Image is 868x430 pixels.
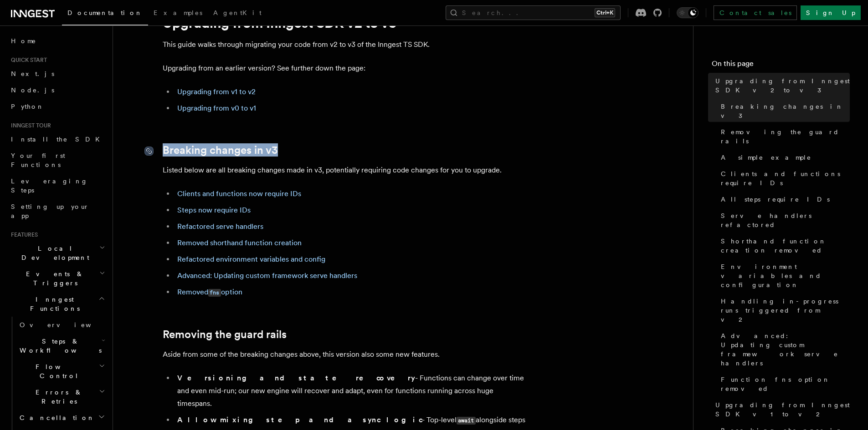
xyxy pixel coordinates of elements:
[715,400,850,419] span: Upgrading from Inngest SDK v1 to v2
[16,333,107,359] button: Steps & Workflows
[16,410,107,426] button: Cancellation
[717,258,850,293] a: Environment variables and configuration
[148,3,208,25] a: Examples
[721,153,812,162] span: A simple example
[457,417,476,425] code: await
[717,293,850,328] a: Handling in-progress runs triggered from v2
[16,413,95,422] span: Cancellation
[801,5,861,20] a: Sign Up
[62,3,148,25] a: Documentation
[16,359,107,384] button: Flow Control
[11,86,54,94] span: Node.js
[7,82,107,98] a: Node.js
[163,38,527,51] p: This guide walks through migrating your code from v2 to v3 of the Inngest TS SDK.
[163,144,278,157] a: Breaking changes in v3
[7,269,99,288] span: Events & Triggers
[154,9,202,16] span: Examples
[721,169,850,187] span: Clients and functions require IDs
[714,5,797,20] a: Contact sales
[712,58,850,73] h4: On this page
[717,207,850,233] a: Serve handlers refactored
[177,104,256,112] a: Upgrading from v0 to v1
[177,415,422,424] strong: Allow mixing step and async logic
[177,374,415,382] strong: Versioning and state recovery
[7,98,107,115] a: Python
[446,5,621,20] button: Search...Ctrl+K
[7,56,47,64] span: Quick start
[11,203,89,219] span: Setting up your app
[7,66,107,82] a: Next.js
[7,266,107,291] button: Events & Triggers
[213,9,262,16] span: AgentKit
[677,7,699,18] button: Toggle dark mode
[16,337,102,355] span: Steps & Workflows
[717,149,850,166] a: A simple example
[16,384,107,410] button: Errors & Retries
[7,131,107,147] a: Install the SDK
[16,388,99,406] span: Errors & Retries
[177,87,256,96] a: Upgrading from v1 to v2
[177,206,251,214] a: Steps now require IDs
[721,375,850,393] span: Function fns option removed
[7,122,51,129] span: Inngest tour
[721,331,850,368] span: Advanced: Updating custom framework serve handlers
[7,147,107,173] a: Your first Functions
[712,73,850,98] a: Upgrading from Inngest SDK v2 to v3
[11,136,105,143] span: Install the SDK
[7,231,38,238] span: Features
[175,372,527,410] li: - Functions can change over time and even mid-run; our new engine will recover and adapt, even fo...
[67,9,143,16] span: Documentation
[7,198,107,224] a: Setting up your app
[721,211,850,229] span: Serve handlers refactored
[16,317,107,333] a: Overview
[717,328,850,371] a: Advanced: Updating custom framework serve handlers
[177,238,302,247] a: Removed shorthand function creation
[595,8,615,17] kbd: Ctrl+K
[715,76,850,95] span: Upgrading from Inngest SDK v2 to v3
[7,240,107,266] button: Local Development
[717,371,850,397] a: Function fns option removed
[717,124,850,149] a: Removing the guard rails
[11,103,44,110] span: Python
[7,291,107,317] button: Inngest Functions
[7,295,98,313] span: Inngest Functions
[721,297,850,324] span: Handling in-progress runs triggered from v2
[208,289,221,297] code: fns
[7,33,107,49] a: Home
[163,328,287,341] a: Removing the guard rails
[7,244,99,262] span: Local Development
[177,255,325,263] a: Refactored environment variables and config
[717,98,850,124] a: Breaking changes in v3
[163,164,527,177] p: Listed below are all breaking changes made in v3, potentially requiring code changes for you to u...
[721,237,850,255] span: Shorthand function creation removed
[20,321,113,329] span: Overview
[721,102,850,120] span: Breaking changes in v3
[717,166,850,191] a: Clients and functions require IDs
[11,70,54,77] span: Next.js
[163,348,527,361] p: Aside from some of the breaking changes above, this version also some new features.
[717,191,850,207] a: All steps require IDs
[11,152,65,168] span: Your first Functions
[177,222,263,231] a: Refactored serve handlers
[11,36,36,46] span: Home
[208,3,267,25] a: AgentKit
[721,195,830,204] span: All steps require IDs
[177,189,301,198] a: Clients and functions now require IDs
[7,173,107,198] a: Leveraging Steps
[163,62,527,75] p: Upgrading from an earlier version? See further down the page:
[721,262,850,289] span: Environment variables and configuration
[721,127,850,146] span: Removing the guard rails
[177,271,357,280] a: Advanced: Updating custom framework serve handlers
[712,397,850,422] a: Upgrading from Inngest SDK v1 to v2
[717,233,850,258] a: Shorthand function creation removed
[16,362,99,380] span: Flow Control
[177,288,242,296] a: Removedfnsoption
[11,177,88,194] span: Leveraging Steps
